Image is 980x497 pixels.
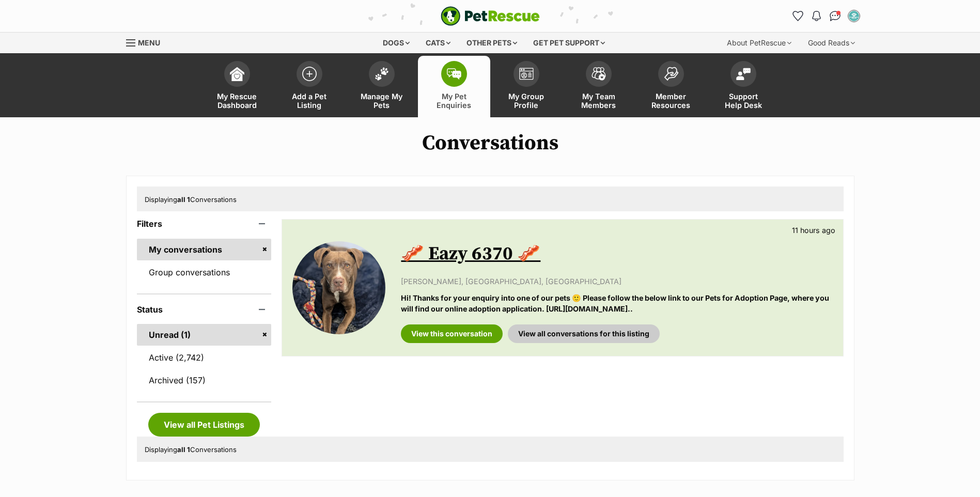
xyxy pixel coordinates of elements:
[792,225,835,236] p: 11 hours ago
[145,195,237,204] span: Displaying Conversations
[431,92,477,110] span: My Pet Enquiries
[635,56,707,117] a: Member Resources
[812,11,820,21] img: notifications-46538b983faf8c2785f20acdc204bb7945ddae34d4c08c2a6579f10ce5e182be.svg
[418,33,458,53] div: Cats
[359,92,405,110] span: Manage My Pets
[375,67,389,81] img: manage-my-pets-icon-02211641906a0b7f246fdf0571729dbe1e7629f14944591b6c1af311fb30b64b.svg
[592,67,606,81] img: team-members-icon-5396bd8760b3fe7c0b43da4ab00e1e3bb1a5d9ba89233759b79545d2d3fc5d0d.svg
[137,324,272,346] a: Unread (1)
[346,56,418,117] a: Manage My Pets
[441,6,540,26] img: logo-e224e6f780fb5917bec1dbf3a21bbac754714ae5b6737aabdf751b685950b380.svg
[790,8,806,24] a: Favourites
[302,67,317,81] img: add-pet-listing-icon-0afa8454b4691262ce3f59096e99ab1cd57d4a30225e0717b998d2c9b9846f56.svg
[490,56,563,117] a: My Group Profile
[707,56,780,117] a: Support Help Desk
[286,92,333,110] span: Add a Pet Listing
[508,324,660,343] a: View all conversations for this listing
[575,92,622,110] span: My Team Members
[145,445,237,454] span: Displaying Conversations
[720,92,767,110] span: Support Help Desk
[526,33,612,53] div: Get pet support
[830,11,841,21] img: chat-41dd97257d64d25036548639549fe6c8038ab92f7586957e7f3b1b290dea8141.svg
[177,445,190,454] strong: all 1
[519,68,534,80] img: group-profile-icon-3fa3cf56718a62981997c0bc7e787c4b2cf8bcc04b72c1350f741eb67cf2f40e.svg
[230,67,244,81] img: dashboard-icon-eb2f2d2d3e046f16d808141f083e7271f6b2e854fb5c12c21221c1fb7104beca.svg
[563,56,635,117] a: My Team Members
[401,276,832,287] p: [PERSON_NAME], [GEOGRAPHIC_DATA], [GEOGRAPHIC_DATA]
[201,56,273,117] a: My Rescue Dashboard
[664,67,678,81] img: member-resources-icon-8e73f808a243e03378d46382f2149f9095a855e16c252ad45f914b54edf8863c.svg
[827,8,844,24] a: Conversations
[137,261,272,283] a: Group conversations
[214,92,260,110] span: My Rescue Dashboard
[849,11,859,21] img: SHELTER STAFF profile pic
[736,68,751,80] img: help-desk-icon-fdf02630f3aa405de69fd3d07c3f3aa587a6932b1a1747fa1d2bba05be0121f9.svg
[137,347,272,368] a: Active (2,742)
[137,239,272,260] a: My conversations
[126,33,167,51] a: Menu
[273,56,346,117] a: Add a Pet Listing
[148,413,260,437] a: View all Pet Listings
[503,92,550,110] span: My Group Profile
[401,292,832,315] p: Hi! Thanks for your enquiry into one of our pets 🙂 Please follow the below link to our Pets for A...
[447,68,461,80] img: pet-enquiries-icon-7e3ad2cf08bfb03b45e93fb7055b45f3efa6380592205ae92323e6603595dc1f.svg
[401,242,540,266] a: 🥓 Eazy 6370 🥓
[137,369,272,391] a: Archived (157)
[137,305,272,314] header: Status
[401,324,503,343] a: View this conversation
[801,33,862,53] div: Good Reads
[441,6,540,26] a: PetRescue
[138,38,160,47] span: Menu
[137,219,272,228] header: Filters
[376,33,417,53] div: Dogs
[292,241,385,334] img: 🥓 Eazy 6370 🥓
[177,195,190,204] strong: all 1
[459,33,524,53] div: Other pets
[790,8,862,24] ul: Account quick links
[648,92,694,110] span: Member Resources
[808,8,825,24] button: Notifications
[846,8,862,24] button: My account
[418,56,490,117] a: My Pet Enquiries
[720,33,799,53] div: About PetRescue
